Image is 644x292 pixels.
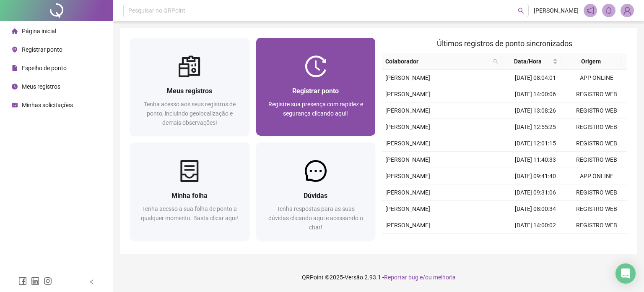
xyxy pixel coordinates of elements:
[566,103,627,119] td: REGISTRO WEB
[12,102,18,108] span: schedule
[505,119,566,135] td: [DATE] 12:55:25
[561,53,621,70] th: Origem
[505,70,566,86] td: [DATE] 08:04:01
[171,192,208,200] span: Minha folha
[304,192,327,200] span: Dúvidas
[385,189,430,196] span: [PERSON_NAME]
[268,205,363,231] span: Tenha respostas para as suas dúvidas clicando aqui e acessando o chat!
[385,107,430,114] span: [PERSON_NAME]
[505,103,566,119] td: [DATE] 13:08:26
[505,201,566,217] td: [DATE] 08:00:34
[89,279,95,285] span: left
[566,234,627,250] td: REGISTRO WEB
[385,124,430,130] span: [PERSON_NAME]
[12,28,18,34] span: home
[385,173,430,179] span: [PERSON_NAME]
[385,140,430,147] span: [PERSON_NAME]
[130,38,249,136] a: Meus registrosTenha acesso aos seus registros de ponto, incluindo geolocalização e demais observa...
[268,101,363,117] span: Registre sua presença com rapidez e segurança clicando aqui!
[505,234,566,250] td: [DATE] 13:09:38
[22,46,62,53] span: Registrar ponto
[505,168,566,184] td: [DATE] 09:41:40
[385,156,430,163] span: [PERSON_NAME]
[292,87,339,95] span: Registrar ponto
[566,119,627,135] td: REGISTRO WEB
[493,59,498,64] span: search
[12,84,18,89] span: clock-circle
[615,263,636,284] div: Open Intercom Messenger
[384,274,456,281] span: Reportar bug e/ou melhoria
[566,184,627,201] td: REGISTRO WEB
[501,53,561,70] th: Data/Hora
[113,263,644,292] footer: QRPoint © 2025 - 2.93.1 -
[566,86,627,103] td: REGISTRO WEB
[385,205,430,212] span: [PERSON_NAME]
[621,4,634,17] img: 87212
[31,277,39,285] span: linkedin
[130,142,249,240] a: Minha folhaTenha acesso a sua folha de ponto a qualquer momento. Basta clicar aqui!
[566,135,627,152] td: REGISTRO WEB
[144,101,236,126] span: Tenha acesso aos seus registros de ponto, incluindo geolocalização e demais observações!
[505,57,551,66] span: Data/Hora
[505,217,566,234] td: [DATE] 14:00:02
[566,201,627,217] td: REGISTRO WEB
[22,83,60,90] span: Meus registros
[256,38,376,136] a: Registrar pontoRegistre sua presença com rapidez e segurança clicando aqui!
[44,277,52,285] span: instagram
[566,70,627,86] td: APP ONLINE
[505,86,566,103] td: [DATE] 14:00:06
[385,222,430,229] span: [PERSON_NAME]
[345,274,363,281] span: Versão
[491,55,500,68] span: search
[518,8,524,14] span: search
[587,7,594,14] span: notification
[566,217,627,234] td: REGISTRO WEB
[167,87,212,95] span: Meus registros
[22,102,73,108] span: Minhas solicitações
[12,47,18,53] span: environment
[566,152,627,168] td: REGISTRO WEB
[437,39,572,48] span: Últimos registros de ponto sincronizados
[385,91,430,97] span: [PERSON_NAME]
[566,168,627,184] td: APP ONLINE
[12,65,18,71] span: file
[505,135,566,152] td: [DATE] 12:01:15
[385,57,490,66] span: Colaborador
[256,142,376,240] a: DúvidasTenha respostas para as suas dúvidas clicando aqui e acessando o chat!
[505,152,566,168] td: [DATE] 11:40:33
[605,7,613,14] span: bell
[385,74,430,81] span: [PERSON_NAME]
[505,184,566,201] td: [DATE] 09:31:06
[141,205,238,221] span: Tenha acesso a sua folha de ponto a qualquer momento. Basta clicar aqui!
[18,277,27,285] span: facebook
[22,28,56,34] span: Página inicial
[534,6,579,15] span: [PERSON_NAME]
[22,65,67,71] span: Espelho de ponto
